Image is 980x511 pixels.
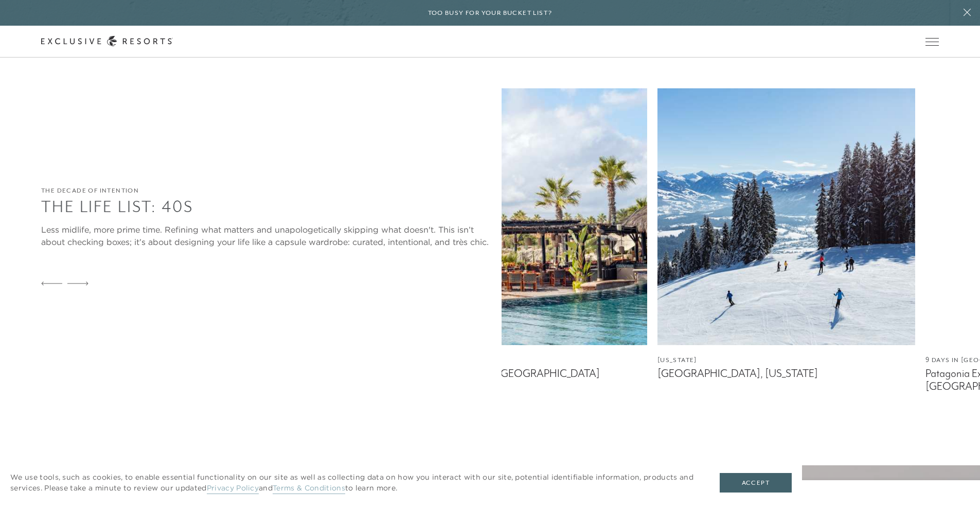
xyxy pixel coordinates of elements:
[657,355,915,365] figcaption: [US_STATE]
[428,8,553,18] h6: Too busy for your bucket list?
[657,367,915,380] figcaption: [GEOGRAPHIC_DATA], [US_STATE]
[925,38,939,45] button: Open navigation
[389,367,647,380] figcaption: [GEOGRAPHIC_DATA], [GEOGRAPHIC_DATA]
[720,473,792,493] button: Accept
[207,483,259,494] a: Privacy Policy
[41,186,491,196] h6: The Decade of Intention
[657,88,915,393] a: [US_STATE][GEOGRAPHIC_DATA], [US_STATE]
[389,88,647,393] a: [GEOGRAPHIC_DATA][GEOGRAPHIC_DATA], [GEOGRAPHIC_DATA]
[10,472,699,494] p: We use tools, such as cookies, to enable essential functionality on our site as well as collectin...
[41,223,491,248] div: Less midlife, more prime time. Refining what matters and unapologetically skipping what doesn't. ...
[389,355,647,365] figcaption: [GEOGRAPHIC_DATA]
[273,483,345,494] a: Terms & Conditions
